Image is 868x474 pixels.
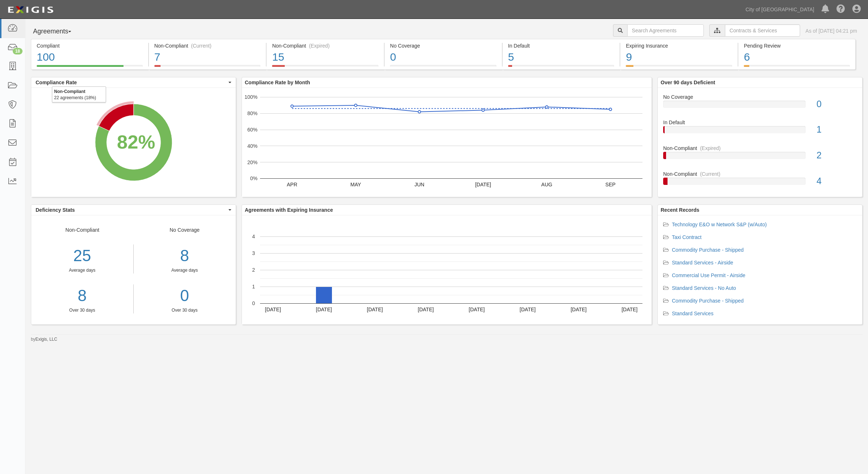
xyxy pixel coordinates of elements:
a: Non-Compliant(Expired)2 [663,145,857,170]
text: [DATE] [418,307,434,312]
div: No Coverage [134,226,236,313]
div: Non-Compliant [31,226,134,313]
div: (Current) [700,170,720,178]
b: Compliance Rate by Month [245,80,310,85]
div: Over 30 days [31,307,133,313]
button: Agreements [31,24,85,39]
a: Standard Services [672,311,713,316]
div: Expiring Insurance [626,42,732,49]
a: In Default5 [503,65,620,71]
span: Deficiency Stats [36,206,227,214]
a: No Coverage0 [385,65,502,71]
div: 2 [811,149,862,162]
a: Commodity Purchase - Shipped [672,298,744,304]
svg: A chart. [31,88,236,197]
div: 1 [811,123,862,136]
a: No Coverage0 [663,93,857,119]
a: Commodity Purchase - Shipped [672,247,744,253]
a: Compliant100 [31,65,148,71]
div: 7 [154,49,261,65]
div: Compliant [37,42,143,49]
img: logo-5460c22ac91f19d4615b14bd174203de0afe785f0fc80cf4dbbc73dc1793850b.png [5,3,56,16]
div: 4 [811,175,862,188]
b: Recent Records [661,207,699,213]
span: Compliance Rate [36,79,227,86]
text: 4 [252,234,255,239]
div: In Default [658,119,862,126]
div: 5 [508,49,615,65]
a: Commercial Use Permit - Airside [672,272,745,278]
div: 82% [117,128,155,155]
input: Search Agreements [627,24,704,37]
small: by [31,336,57,343]
div: 6 [744,49,850,65]
text: APR [287,182,297,187]
div: 8 [139,244,231,267]
text: [DATE] [265,307,281,312]
text: 60% [247,127,257,133]
text: [DATE] [621,307,637,312]
div: 15 [272,49,378,65]
text: [DATE] [316,307,332,312]
div: No Coverage [390,42,496,49]
text: 40% [247,143,257,149]
a: Pending Review6 [738,65,856,71]
i: Help Center - Complianz [836,5,845,14]
div: (Current) [191,42,211,49]
div: 9 [626,49,732,65]
svg: A chart. [242,215,652,324]
div: Average days [139,267,231,274]
div: In Default [508,42,615,49]
div: Non-Compliant [658,170,862,178]
div: 0 [390,49,496,65]
div: As of [DATE] 04:21 pm [806,27,857,35]
text: JUN [414,182,424,187]
text: 100% [244,94,257,100]
div: (Expired) [700,145,721,152]
a: 8 [31,284,133,307]
a: Technology E&O w Network S&P (w/Auto) [672,222,767,227]
a: Standard Services - Airside [672,260,733,266]
div: 100 [37,49,143,65]
div: Pending Review [744,42,850,49]
a: Standard Services - No Auto [672,285,736,291]
div: 18 [13,48,23,54]
div: 0 [811,98,862,111]
b: Non-Compliant [54,89,85,94]
div: Over 30 days [139,307,231,313]
a: Non-Compliant(Current)7 [149,65,266,71]
svg: A chart. [242,88,652,197]
div: 22 agreements (18%) [52,86,106,102]
text: 20% [247,159,257,165]
text: 0% [250,175,257,181]
a: Expiring Insurance9 [620,65,738,71]
text: [DATE] [571,307,587,312]
a: Non-Compliant(Current)4 [663,170,857,191]
div: Non-Compliant (Current) [154,42,261,49]
input: Contracts & Services [725,24,800,37]
a: Taxi Contract [672,234,702,240]
text: MAY [350,182,361,187]
a: In Default1 [663,119,857,145]
div: (Expired) [309,42,330,49]
button: Deficiency Stats [31,205,236,215]
b: Agreements with Expiring Insurance [245,207,333,213]
div: Non-Compliant [658,145,862,152]
a: Non-Compliant(Expired)15 [267,65,384,71]
a: Exigis, LLC [36,337,57,342]
text: AUG [541,182,552,187]
div: 0 [139,284,231,307]
text: [DATE] [475,182,491,187]
div: Non-Compliant (Expired) [272,42,378,49]
text: 2 [252,267,255,273]
text: SEP [605,182,616,187]
a: City of [GEOGRAPHIC_DATA] [742,2,818,17]
div: Average days [31,267,133,274]
text: 80% [247,110,257,116]
text: [DATE] [367,307,383,312]
text: 3 [252,250,255,256]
